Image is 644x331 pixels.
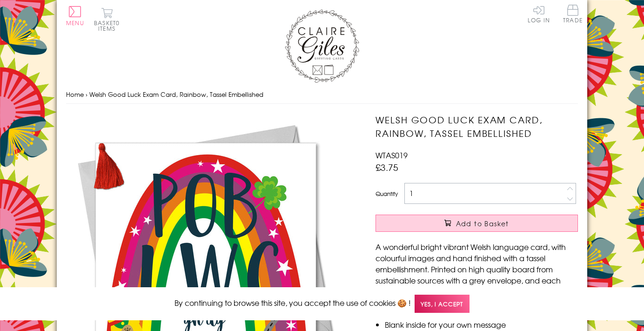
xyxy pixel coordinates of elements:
[376,161,398,174] span: £3.75
[456,219,509,228] span: Add to Basket
[66,19,84,27] span: Menu
[285,9,359,83] img: Claire Giles Greetings Cards
[563,5,583,25] a: Trade
[98,19,120,33] span: 0 items
[385,319,578,330] li: Blank inside for your own message
[376,189,398,198] label: Quantity
[563,5,583,23] span: Trade
[528,5,550,23] a: Log In
[86,90,87,99] span: ›
[376,113,578,140] h1: Welsh Good Luck Exam Card, Rainbow, Tassel Embellished
[376,149,408,161] span: WTAS019
[66,90,84,99] a: Home
[66,85,578,104] nav: breadcrumbs
[94,7,120,31] button: Basket0 items
[415,295,470,313] span: Yes, I accept
[376,215,578,232] button: Add to Basket
[89,90,263,99] span: Welsh Good Luck Exam Card, Rainbow, Tassel Embellished
[66,6,84,26] button: Menu
[376,241,578,297] p: A wonderful bright vibrant Welsh language card, with colourful images and hand finished with a ta...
